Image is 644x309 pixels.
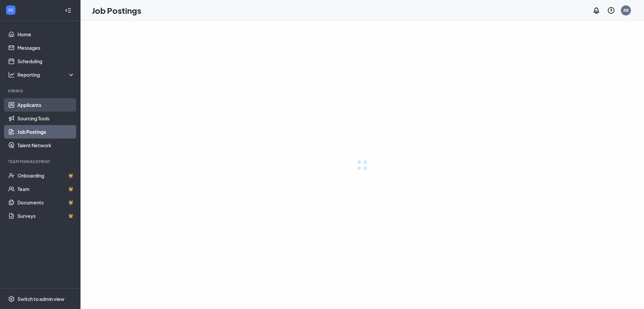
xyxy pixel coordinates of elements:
div: AB [623,7,629,13]
a: SurveysCrown [17,209,75,223]
a: Scheduling [17,54,75,68]
svg: Notifications [592,6,600,14]
a: Sourcing Tools [17,112,75,125]
a: Home [17,28,75,41]
svg: WorkstreamLogo [7,7,14,13]
div: Hiring [8,88,73,94]
a: OnboardingCrown [17,169,75,182]
a: Messages [17,41,75,54]
a: DocumentsCrown [17,196,75,209]
svg: Collapse [65,7,71,14]
svg: Settings [8,296,15,302]
div: Switch to admin view [17,296,64,302]
a: TeamCrown [17,182,75,196]
a: Applicants [17,98,75,112]
h1: Job Postings [92,5,141,16]
svg: QuestionInfo [607,6,615,14]
div: Reporting [17,71,75,78]
a: Talent Network [17,139,75,152]
svg: Analysis [8,71,15,78]
a: Job Postings [17,125,75,139]
div: Team Management [8,159,73,164]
